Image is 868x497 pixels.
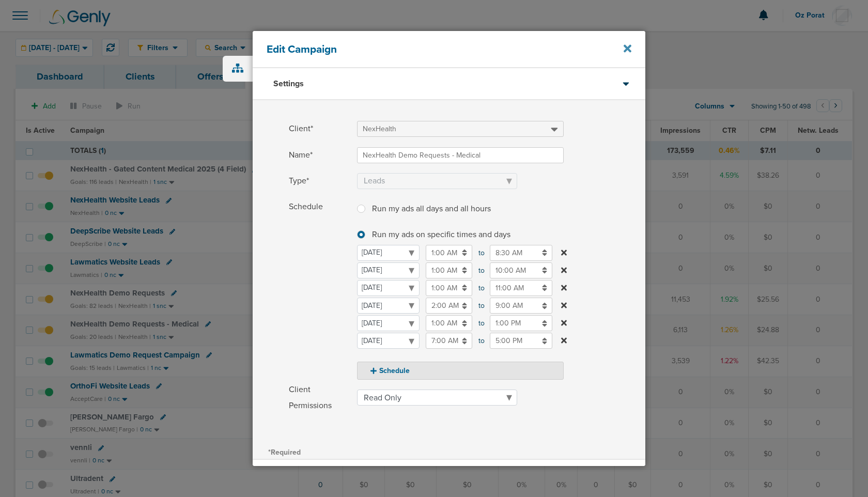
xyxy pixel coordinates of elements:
[357,298,420,314] select: to
[478,262,484,278] span: to
[559,245,569,261] button: to
[490,298,552,314] input: to
[478,245,484,261] span: to
[363,125,396,133] span: NexHealth
[357,245,420,261] select: to
[490,245,552,261] input: to
[490,262,552,278] input: to
[268,448,301,457] span: *Required
[426,262,472,278] input: to
[289,382,351,414] span: Client Permissions
[357,362,564,380] button: Schedule Run my ads all days and all hours Run my ads on specific times and days to to to to to to
[426,315,472,331] input: to
[357,280,420,296] select: to
[289,147,351,163] span: Name*
[289,121,351,137] span: Client*
[426,245,472,261] input: to
[478,315,484,331] span: to
[559,315,569,331] button: to
[478,333,484,349] span: to
[490,333,552,349] input: to
[357,173,517,189] select: Type*
[289,173,351,189] span: Type*
[559,333,569,349] button: to
[372,229,510,240] span: Run my ads on specific times and days
[357,147,564,163] input: Name*
[273,79,304,89] h3: Settings
[490,315,552,331] input: to
[478,298,484,314] span: to
[559,298,569,314] button: to
[426,333,472,349] input: to
[357,390,517,406] select: Client Permissions
[289,199,351,380] span: Schedule
[372,204,491,214] span: Run my ads all days and all hours
[426,298,472,314] input: to
[357,262,420,278] select: to
[559,262,569,278] button: to
[559,280,569,296] button: to
[490,280,552,296] input: to
[357,333,420,349] select: to
[478,280,484,296] span: to
[357,315,420,331] select: to
[426,280,472,296] input: to
[267,43,595,56] h4: Edit Campaign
